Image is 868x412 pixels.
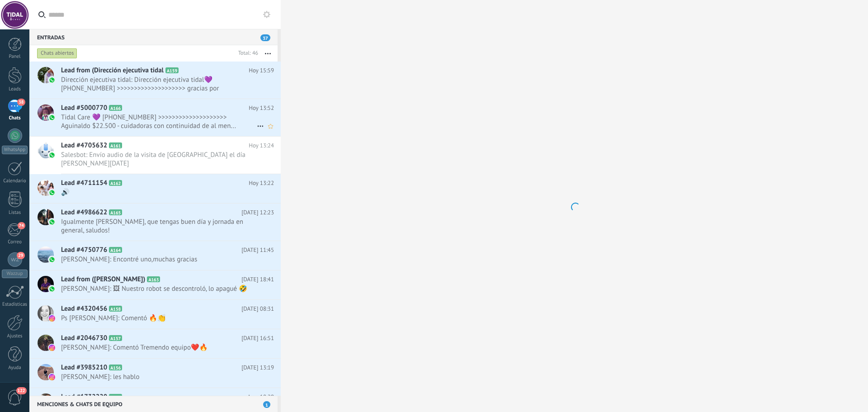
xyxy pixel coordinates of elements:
[29,270,281,299] a: Lead from ([PERSON_NAME]) A163 [DATE] 18:41 [PERSON_NAME]: 🖼 Nuestro robot se descontroló, lo apa...
[249,179,274,188] span: Hoy 13:22
[61,218,257,235] span: Igualmente [PERSON_NAME], que tengas buen día y jornada en general, saludos!
[165,67,179,73] span: A159
[16,387,27,394] span: 122
[61,373,257,381] span: [PERSON_NAME]: les hablo
[61,246,107,255] span: Lead #4750776
[2,333,28,339] div: Ajustes
[17,99,25,106] span: 38
[29,62,281,99] a: Lead from (Dirección ejecutiva tidal A159 Hoy 15:59 Dirección ejecutiva tidal: Dirección ejecutiv...
[2,302,28,308] div: Estadísticas
[241,334,274,343] span: [DATE] 16:51
[11,256,19,264] img: Wazzup
[61,284,257,293] span: [PERSON_NAME]: 🖼 Nuestro robot se descontroló, lo apagué 🤣
[49,219,55,225] img: com.wazzup.whatsapp.svg
[241,363,274,372] span: [DATE] 13:19
[2,365,28,371] div: Ayuda
[49,152,55,158] img: com.wazzup.whatsapp.svg
[61,141,107,150] span: Lead #4705632
[49,77,55,83] img: com.wazzup.whatsapp.svg
[2,210,28,216] div: Listas
[2,178,28,184] div: Calendario
[61,304,107,313] span: Lead #4320456
[18,222,25,229] span: 74
[61,314,257,322] span: Ps [PERSON_NAME]: Comentó 🔥👏
[109,209,122,215] span: A165
[29,359,281,388] a: Lead #3985210 A156 [DATE] 13:19 [PERSON_NAME]: les hablo
[249,141,274,150] span: Hoy 13:24
[49,315,55,322] img: instagram.svg
[61,275,145,284] span: Lead from ([PERSON_NAME])
[17,252,24,259] span: 29
[2,146,28,154] div: WhatsApp
[260,34,270,41] span: 37
[29,174,281,203] a: Lead #4711154 A162 Hoy 13:22 🔊
[235,49,258,58] div: Total: 46
[29,396,278,412] div: Menciones & Chats de equipo
[29,204,281,241] a: Lead #4986622 A165 [DATE] 12:23 Igualmente [PERSON_NAME], que tengas buen día y jornada en genera...
[61,343,257,352] span: [PERSON_NAME]: Comentó Tremendo equipo❤️🔥
[49,189,55,196] img: com.wazzup.whatsapp.svg
[109,306,122,312] span: A158
[249,66,274,75] span: Hoy 15:59
[29,241,281,270] a: Lead #4750776 A164 [DATE] 11:45 [PERSON_NAME]: Encontré uno,muchas gracias
[109,180,122,186] span: A162
[61,363,107,372] span: Lead #3985210
[241,275,274,284] span: [DATE] 18:41
[61,104,107,113] span: Lead #5000770
[249,104,274,113] span: Hoy 13:52
[61,151,257,168] span: Salesbot: Envío audio de la visita de [GEOGRAPHIC_DATA] el día [PERSON_NAME][DATE]
[109,105,122,111] span: A166
[61,188,257,197] span: 🔊
[258,45,278,62] button: Más
[61,76,257,93] span: Dirección ejecutiva tidal: Dirección ejecutiva tidal💜 [PHONE_NUMBER] >>>>>>>>>>>>>>>>>>>> gracias...
[109,365,122,370] span: A156
[2,86,28,92] div: Leads
[29,99,281,136] a: Lead #5000770 A166 Hoy 13:52 Tidal Care 💜 [PHONE_NUMBER] >>>>>>>>>>>>>>>>>>>> Aguinaldo $22.500 -...
[263,401,270,408] span: 1
[109,142,122,148] span: A161
[2,270,28,278] div: Wazzup
[49,114,55,121] img: com.wazzup.whatsapp.svg
[109,335,122,341] span: A157
[241,208,274,217] span: [DATE] 12:23
[49,345,55,351] img: instagram.svg
[29,137,281,174] a: Lead #4705632 A161 Hoy 13:24 Salesbot: Envío audio de la visita de [GEOGRAPHIC_DATA] el día [PERS...
[49,256,55,263] img: com.wazzup.whatsapp.svg
[61,179,107,188] span: Lead #4711154
[37,48,77,59] div: Chats abiertos
[61,393,107,402] span: Lead #1732220
[49,374,55,380] img: instagram.svg
[61,255,257,264] span: [PERSON_NAME]: Encontré uno,muchas gracias
[29,329,281,358] a: Lead #2046730 A157 [DATE] 16:51 [PERSON_NAME]: Comentó Tremendo equipo❤️🔥
[49,286,55,292] img: com.wazzup.whatsapp.svg
[241,246,274,255] span: [DATE] 11:45
[2,115,28,121] div: Chats
[29,29,278,45] div: Entradas
[61,208,107,217] span: Lead #4986622
[2,54,28,60] div: Panel
[61,334,107,343] span: Lead #2046730
[241,304,274,313] span: [DATE] 08:31
[109,247,122,253] span: A164
[61,113,257,130] span: Tidal Care 💜 [PHONE_NUMBER] >>>>>>>>>>>>>>>>>>>> Aguinaldo $22.500 - cuidadoras con continuidad d...
[61,66,164,75] span: Lead from (Dirección ejecutiva tidal
[2,239,28,245] div: Correo
[109,394,122,400] span: A154
[247,393,274,402] span: Ayer 10:29
[29,300,281,329] a: Lead #4320456 A158 [DATE] 08:31 Ps [PERSON_NAME]: Comentó 🔥👏
[147,276,160,282] span: A163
